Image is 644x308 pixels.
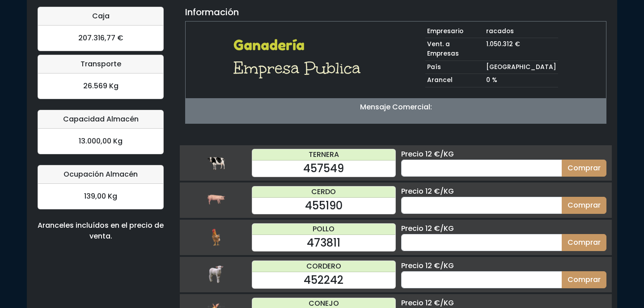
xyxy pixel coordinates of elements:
[38,110,163,129] div: Capacidad Almacén
[186,102,606,113] p: Mensaje Comercial:
[38,220,164,242] div: Aranceles incluídos en el precio de venta.
[207,154,225,172] img: ternera.png
[233,57,366,79] h1: Empresa Publica
[252,198,395,214] div: 455190
[38,55,163,74] div: Transporte
[425,61,484,74] td: País
[401,149,606,160] div: Precio 12 €/KG
[38,26,163,51] div: 207.316,77 €
[252,272,395,288] div: 452242
[562,160,606,177] button: Comprar
[401,260,606,271] div: Precio 12 €/KG
[425,38,484,61] td: Vent. a Empresas
[252,161,395,177] div: 457549
[484,38,558,61] td: 1.050.312 €
[207,191,225,209] img: cerdo.png
[425,25,484,38] td: Empresario
[38,129,163,154] div: 13.000,00 Kg
[185,7,239,17] h5: Información
[38,74,163,99] div: 26.569 Kg
[562,271,606,288] button: Comprar
[252,235,395,251] div: 473811
[207,265,225,283] img: cordero.png
[484,74,558,87] td: 0 %
[562,234,606,251] button: Comprar
[207,228,225,246] img: pollo.png
[252,149,395,161] div: TERNERA
[484,61,558,74] td: [GEOGRAPHIC_DATA]
[252,261,395,272] div: CORDERO
[38,7,163,26] div: Caja
[401,223,606,234] div: Precio 12 €/KG
[562,197,606,214] button: Comprar
[425,74,484,87] td: Arancel
[252,187,395,198] div: CERDO
[252,224,395,235] div: POLLO
[38,184,163,209] div: 139,00 Kg
[401,186,606,197] div: Precio 12 €/KG
[38,165,163,184] div: Ocupación Almacén
[484,25,558,38] td: racados
[233,37,366,54] h2: Ganadería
